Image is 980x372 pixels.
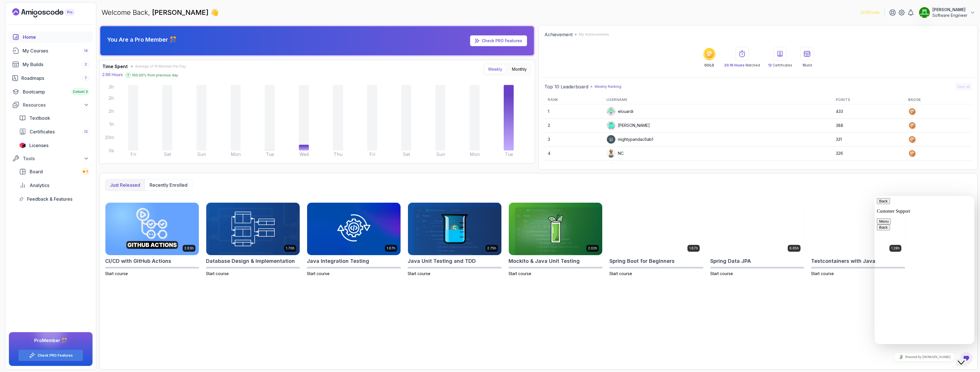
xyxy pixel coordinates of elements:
[369,151,375,157] tspan: Fri
[9,86,93,97] a: bootcamp
[607,149,615,158] img: user profile image
[689,246,698,251] p: 1.67h
[105,271,128,276] span: Start course
[861,10,880,15] p: 1013 Points
[9,45,93,56] a: courses
[9,100,93,110] button: Resources
[802,63,812,68] p: Build
[470,35,527,46] a: Check PRO Features
[607,163,634,172] div: IssaKass
[23,88,89,95] div: Bootcamp
[768,63,772,67] span: 12
[109,121,114,127] tspan: 1h
[544,147,603,160] td: 4
[164,151,171,157] tspan: Sat
[768,63,792,68] p: Certificates
[544,31,573,38] h2: Achievement
[84,129,88,134] span: 12
[16,126,93,137] a: certificates
[436,151,445,157] tspan: Sun
[105,135,114,140] tspan: 33m
[38,353,73,358] a: Check PRO Features
[101,8,219,17] p: Welcome Back,
[811,257,875,265] h2: Testcontainers with Java
[29,142,48,149] span: Licenses
[23,61,89,68] div: My Builds
[9,31,93,43] a: home
[16,166,93,177] a: board
[408,271,430,276] span: Start course
[206,203,300,255] img: Database Design & Implementation card
[105,202,199,277] a: CI/CD with GitHub Actions card2.63hCI/CD with GitHub ActionsStart course
[724,63,744,67] span: 20.16 Hours
[505,151,513,157] tspan: Tue
[482,38,522,43] a: Check PRO Features
[603,95,832,105] th: Username
[607,107,633,116] div: elouardi
[544,160,603,174] td: 5
[85,62,87,67] span: 2
[12,8,87,17] a: Landing page
[105,257,171,265] h2: CI/CD with GitHub Actions
[607,135,653,144] div: mightypandac6ab1
[299,151,309,157] tspan: Wed
[802,63,804,67] span: 1
[919,7,975,18] button: user profile image[PERSON_NAME]Software Engineer
[875,196,974,344] iframe: chat widget
[73,90,88,94] span: Cohort 3
[789,246,799,251] p: 6.65h
[544,133,603,147] td: 3
[609,202,703,277] a: Spring Boot for Beginners card1.67hSpring Boot for BeginnersStart course
[710,257,751,265] h2: Spring Data JPA
[9,59,93,70] a: builds
[334,151,342,157] tspan: Thu
[132,73,178,78] p: 100.00 % from previous day
[470,151,480,157] tspan: Mon
[110,182,140,188] p: Just released
[588,246,597,251] p: 2.02h
[710,203,804,255] img: Spring Data JPA card
[150,182,187,188] p: Recently enrolled
[595,84,621,89] p: Weekly Ranking
[710,202,804,277] a: Spring Data JPA card6.65hSpring Data JPAStart course
[109,84,114,90] tspan: 3h
[109,95,114,101] tspan: 2h
[508,64,530,74] button: Monthly
[152,8,210,17] span: [PERSON_NAME]
[509,202,603,277] a: Mockito & Java Unit Testing card2.02hMockito & Java Unit TestingStart course
[610,203,703,255] img: Spring Boot for Beginners card
[932,7,967,13] p: [PERSON_NAME]
[609,271,632,276] span: Start course
[609,257,675,265] h2: Spring Boot for Beginners
[905,95,972,105] th: Badge
[102,63,128,70] h3: Time Spent
[307,203,401,255] img: Java Integration Testing card
[544,95,603,105] th: Rank
[607,121,615,130] img: default monster avatar
[19,143,26,148] img: jetbrains icon
[135,64,186,69] span: Average of 15 Minutes Per Day
[27,196,72,202] span: Feedback & Features
[607,163,615,172] img: user profile image
[266,151,274,157] tspan: Tue
[607,107,615,116] img: default monster avatar
[307,202,401,277] a: Java Integration Testing card1.67hJava Integration TestingStart course
[932,13,967,18] p: Software Engineer
[206,271,229,276] span: Start course
[832,95,905,105] th: Points
[832,160,905,174] td: 288
[23,101,89,108] div: Resources
[105,203,199,255] img: CI/CD with GitHub Actions card
[811,271,834,276] span: Start course
[23,34,89,40] div: Home
[387,246,395,251] p: 1.67h
[509,271,531,276] span: Start course
[955,83,972,91] button: See all
[16,140,93,151] a: licenses
[16,193,93,205] a: feedback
